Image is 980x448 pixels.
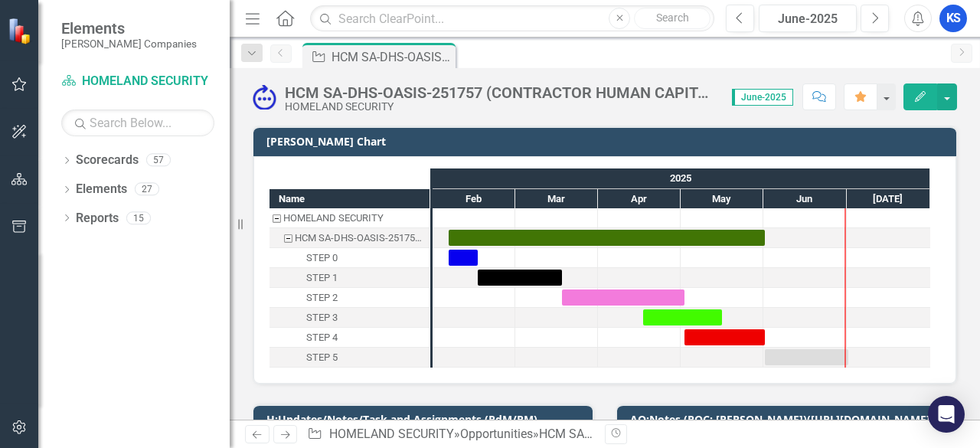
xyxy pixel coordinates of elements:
[135,183,159,196] div: 27
[269,268,430,288] div: STEP 1
[269,308,430,328] div: STEP 3
[732,89,793,106] span: June-2025
[433,189,515,209] div: Feb
[515,189,598,209] div: Mar
[76,181,127,198] a: Elements
[269,348,430,368] div: Task: Start date: 2025-06-01 End date: 2025-07-01
[847,189,930,209] div: Jul
[269,328,430,348] div: STEP 4
[126,211,151,224] div: 15
[684,329,765,345] div: Task: Start date: 2025-05-02 End date: 2025-06-01
[928,396,965,433] div: Open Intercom Messenger
[61,73,214,90] a: HOMELAND SECURITY
[146,154,171,167] div: 57
[269,189,430,208] div: Name
[630,414,949,425] h3: AQ:Notes (POC: [PERSON_NAME])([URL][DOMAIN_NAME])
[269,228,430,248] div: HCM SA-DHS-OASIS-251757 (CONTRACTOR HUMAN CAPITAL MANAGEMENT SEGMENT ARCHITECTURE SUPPORT SERVICE...
[269,308,430,328] div: Task: Start date: 2025-04-17 End date: 2025-05-16
[285,101,717,113] div: HOMELAND SECURITY
[269,208,430,228] div: HOMELAND SECURITY
[285,84,717,101] div: HCM SA-DHS-OASIS-251757 (CONTRACTOR HUMAN CAPITAL MANAGEMENT SEGMENT ARCHITECTURE SUPPORT SERVICE...
[433,168,930,188] div: 2025
[598,189,681,209] div: Apr
[283,208,384,228] div: HOMELAND SECURITY
[253,85,277,110] img: Submitted
[61,110,214,136] input: Search Below...
[269,248,430,268] div: Task: Start date: 2025-02-06 End date: 2025-02-16
[643,309,722,325] div: Task: Start date: 2025-04-17 End date: 2025-05-16
[306,248,338,268] div: STEP 0
[765,349,848,365] div: Task: Start date: 2025-06-01 End date: 2025-07-01
[310,5,714,32] input: Search ClearPoint...
[269,288,430,308] div: Task: Start date: 2025-03-18 End date: 2025-05-02
[266,414,585,425] h3: H:Updates/Notes/Task and Assignments (PdM/PM)
[306,308,338,328] div: STEP 3
[681,189,763,209] div: May
[76,210,119,227] a: Reports
[759,5,857,32] button: June-2025
[460,427,533,441] a: Opportunities
[295,228,425,248] div: HCM SA-DHS-OASIS-251757 (CONTRACTOR HUMAN CAPITAL MANAGEMENT SEGMENT ARCHITECTURE SUPPORT SERVICE...
[269,268,430,288] div: Task: Start date: 2025-02-16 End date: 2025-03-18
[562,289,684,306] div: Task: Start date: 2025-03-18 End date: 2025-05-02
[269,248,430,268] div: STEP 0
[764,10,851,28] div: June-2025
[939,5,967,32] button: KS
[269,228,430,248] div: Task: Start date: 2025-02-06 End date: 2025-06-01
[449,230,765,246] div: Task: Start date: 2025-02-06 End date: 2025-06-01
[269,208,430,228] div: Task: HOMELAND SECURITY Start date: 2025-02-06 End date: 2025-02-07
[306,288,338,308] div: STEP 2
[307,426,593,443] div: » »
[306,268,338,288] div: STEP 1
[478,270,562,286] div: Task: Start date: 2025-02-16 End date: 2025-03-18
[306,348,338,368] div: STEP 5
[8,17,34,44] img: ClearPoint Strategy
[332,47,452,67] div: HCM SA-DHS-OASIS-251757 (CONTRACTOR HUMAN CAPITAL MANAGEMENT SEGMENT ARCHITECTURE SUPPORT SERVICE...
[634,8,710,29] button: Search
[329,427,454,441] a: HOMELAND SECURITY
[763,189,847,209] div: Jun
[656,11,689,24] span: Search
[266,136,949,147] h3: [PERSON_NAME] Chart
[306,328,338,348] div: STEP 4
[61,19,197,38] span: Elements
[449,250,478,266] div: Task: Start date: 2025-02-06 End date: 2025-02-16
[269,328,430,348] div: Task: Start date: 2025-05-02 End date: 2025-06-01
[76,152,139,169] a: Scorecards
[61,38,197,50] small: [PERSON_NAME] Companies
[269,288,430,308] div: STEP 2
[269,348,430,368] div: STEP 5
